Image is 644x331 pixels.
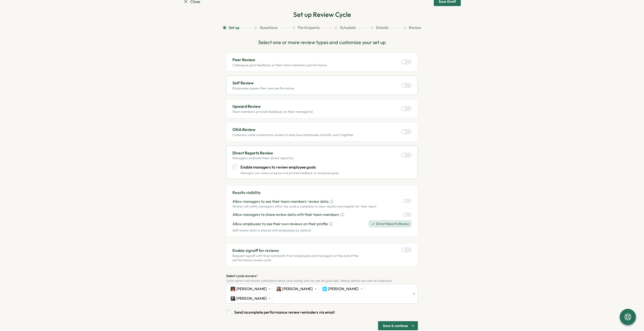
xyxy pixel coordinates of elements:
img: Nathan Lohse [231,296,235,301]
button: Direct Reports Review [369,220,412,227]
button: Save & continue [378,321,418,330]
p: Employees assess their own performance [232,86,294,91]
img: Nikki Kean [231,287,235,291]
p: Colleagues give feedback on their team members performance [232,63,327,68]
span: AW [324,288,326,290]
button: Review [403,25,421,30]
button: Schedule [334,25,368,30]
p: Direct Reports Review [232,150,293,156]
span: [PERSON_NAME] [236,296,267,301]
h2: Set up Review Cycle [293,10,351,19]
p: Enable managers to review employee goals [240,164,339,170]
span: [PERSON_NAME] [236,286,267,292]
div: Cycle owners will receive notifications about cycle activity and can see all cycle data. Wrenly a... [226,279,418,283]
p: Managers can review progress and provide feedback on employee goals. [240,171,339,175]
p: Managers evaluate their direct report(s) [232,156,293,160]
p: Wrenly will notify managers after the cycle is complete to view results and insights for their team [232,204,376,209]
p: Allow employees to see their own reviews on their profile [232,221,328,227]
span: [PERSON_NAME] [328,286,359,292]
span: Save & continue [383,321,408,330]
button: Participants [292,25,332,30]
p: Allow managers to see their team members' review data [232,199,329,204]
p: Self review data is shared with employees by default. [232,228,412,233]
p: Self Review [232,80,294,86]
button: Questions [254,25,290,30]
button: Set up [223,25,252,30]
p: Peer Review [232,57,327,63]
p: Enable signoff for reviews [232,247,362,254]
p: Team members provide feedback on their manager(s) [232,110,313,114]
p: Send incomplete performance review reminders via email [234,310,335,315]
p: Select one or more review types and customize your set up [226,39,418,46]
p: ONA Review [232,126,354,133]
p: Request signoff with final comments from employees and managers at the end of the performance rev... [232,254,362,262]
p: Results visibility [232,189,412,196]
p: Allow managers to share review data with their team members [232,212,339,217]
p: Company-wide connections review to map how employees actually work together [232,133,354,137]
p: Upward Review [232,103,313,110]
span: [PERSON_NAME] [282,286,313,292]
button: Details [370,25,401,30]
label: Select cycle owners [226,273,258,279]
img: Brandon Sullivan [277,287,281,291]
